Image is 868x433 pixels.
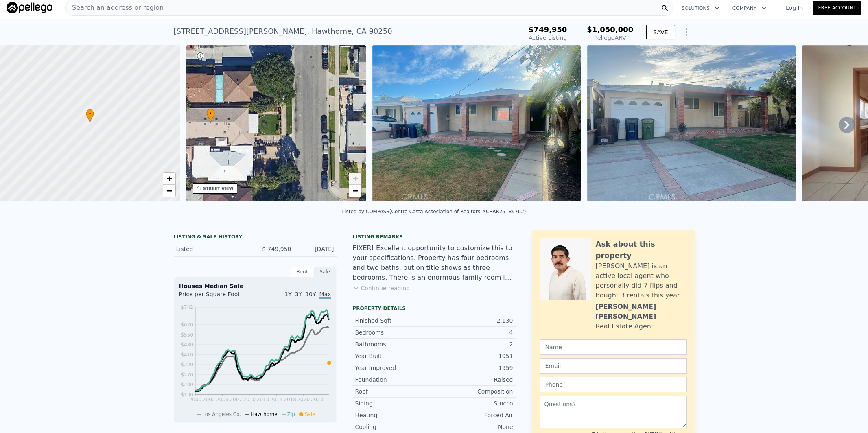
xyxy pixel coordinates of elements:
[646,25,675,39] button: SAVE
[434,423,513,431] div: None
[355,387,434,396] div: Roof
[355,352,434,360] div: Year Built
[163,173,175,185] a: Zoom in
[355,399,434,407] div: Siding
[262,246,291,252] span: $ 749,950
[166,173,172,184] span: +
[181,382,193,387] tspan: $200
[181,322,193,328] tspan: $620
[270,397,283,402] tspan: 2015
[297,397,310,402] tspan: 2020
[86,109,94,123] div: •
[291,267,314,277] div: Rent
[305,291,316,297] span: 10Y
[529,25,567,34] span: $749,950
[206,109,214,123] div: •
[166,186,172,196] span: −
[540,339,687,355] input: Name
[353,173,358,184] span: +
[434,340,513,348] div: 2
[295,291,302,297] span: 3Y
[176,245,249,253] div: Listed
[355,364,434,372] div: Year Improved
[66,3,164,13] span: Search an address or region
[372,45,581,201] img: Sale: 167712204 Parcel: 52397261
[251,411,278,417] span: Hawthorne
[7,2,52,13] img: Pellego
[179,290,255,303] div: Price per Square Foot
[596,238,687,261] div: Ask about this property
[287,411,295,417] span: Zip
[86,110,94,118] span: •
[434,352,513,360] div: 1951
[174,234,337,242] div: LISTING & SALE HISTORY
[355,423,434,431] div: Cooling
[181,342,193,348] tspan: $480
[181,332,193,338] tspan: $550
[434,411,513,419] div: Forced Air
[596,321,654,331] div: Real Estate Agent
[284,291,291,297] span: 1Y
[675,1,726,15] button: Solutions
[305,411,315,417] span: Sale
[181,392,193,398] tspan: $130
[256,397,269,402] tspan: 2013
[353,243,516,282] div: FIXER! Excellent opportunity to customize this to your specifications. Property has four bedrooms...
[189,397,201,402] tspan: 2000
[181,372,193,378] tspan: $270
[434,364,513,372] div: 1959
[349,173,361,185] a: Zoom in
[353,305,516,312] div: Property details
[353,284,410,292] button: Continue reading
[726,1,773,15] button: Company
[587,34,633,42] div: Pellego ARV
[434,387,513,396] div: Composition
[355,328,434,337] div: Bedrooms
[587,45,796,201] img: Sale: 167712204 Parcel: 52397261
[434,376,513,384] div: Raised
[353,186,358,196] span: −
[813,1,861,15] a: Free Account
[540,377,687,392] input: Phone
[206,109,214,117] span: •
[181,304,193,310] tspan: $742
[216,397,229,402] tspan: 2005
[202,397,215,402] tspan: 2002
[355,340,434,348] div: Bathrooms
[314,267,337,277] div: Sale
[587,25,633,34] span: $1,050,000
[179,282,331,290] div: Houses Median Sale
[349,185,361,197] a: Zoom out
[596,302,687,321] div: [PERSON_NAME] [PERSON_NAME]
[355,411,434,419] div: Heating
[434,317,513,325] div: 2,130
[529,35,567,41] span: Active Listing
[230,397,242,402] tspan: 2007
[540,358,687,374] input: Email
[298,245,334,253] div: [DATE]
[355,317,434,325] div: Finished Sqft
[678,24,695,40] button: Show Options
[163,185,175,197] a: Zoom out
[203,186,234,192] div: STREET VIEW
[181,362,193,367] tspan: $340
[596,261,687,300] div: [PERSON_NAME] is an active local agent who personally did 7 flips and bought 3 rentals this year.
[181,352,193,358] tspan: $410
[202,411,241,417] span: Los Angeles Co.
[776,4,813,12] a: Log In
[310,397,323,402] tspan: 2023
[243,397,256,402] tspan: 2010
[434,399,513,407] div: Stucco
[284,397,296,402] tspan: 2018
[355,376,434,384] div: Foundation
[342,209,526,214] div: Listed by COMPASS (Contra Costa Association of Realtors #CRAR25189762)
[319,291,331,299] span: Max
[174,26,392,37] div: [STREET_ADDRESS][PERSON_NAME] , Hawthorne , CA 90250
[434,328,513,337] div: 4
[353,234,516,240] div: Listing remarks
